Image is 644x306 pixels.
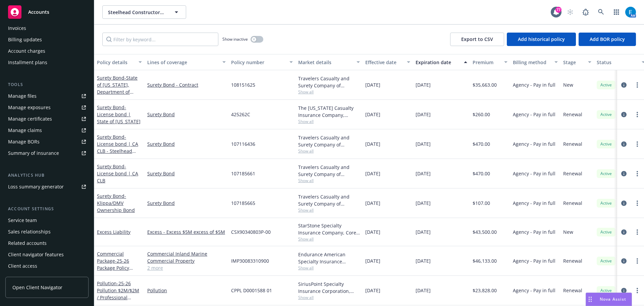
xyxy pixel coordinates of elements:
[563,81,573,88] span: New
[5,172,89,179] div: Analytics hub
[5,206,89,212] div: Account settings
[586,293,632,306] button: Nova Assist
[365,200,380,207] span: [DATE]
[298,207,360,213] span: Show all
[579,33,636,46] button: Add BOR policy
[12,284,62,291] span: Open Client Navigator
[147,250,226,257] a: Commercial Inland Marine
[620,81,628,89] a: circleInformation
[365,287,380,294] span: [DATE]
[97,229,130,235] a: Excess Liability
[298,164,360,178] div: Travelers Casualty and Surety Company of America, Travelers Insurance
[231,170,255,177] span: 107185661
[97,193,135,213] span: - Klippa/DMV Ownership Bond
[563,5,577,19] a: Start snowing
[97,75,138,102] a: Surety Bond
[145,54,228,70] button: Lines of coverage
[599,258,613,264] span: Active
[633,170,641,178] a: more
[8,102,51,113] div: Manage exposures
[231,287,272,294] span: CPPL D0001588 01
[416,81,431,88] span: [DATE]
[28,9,49,15] span: Accounts
[231,59,285,66] div: Policy number
[97,104,141,125] span: - License bond | State of [US_STATE]
[8,57,47,68] div: Installment plans
[620,111,628,119] a: circleInformation
[8,46,45,56] div: Account charges
[147,170,226,177] a: Surety Bond
[563,200,582,207] span: Renewal
[473,200,490,207] span: $107.00
[8,181,64,192] div: Loss summary generator
[473,257,497,264] span: $46,133.00
[599,200,613,206] span: Active
[513,170,555,177] span: Agency - Pay in full
[147,228,226,235] a: Excess - Excess $5M excess of $5M
[97,134,138,161] a: Surety Bond
[8,34,42,45] div: Billing updates
[298,295,360,300] span: Show all
[563,111,582,118] span: Renewal
[620,257,628,265] a: circleInformation
[416,140,431,147] span: [DATE]
[416,287,431,294] span: [DATE]
[633,287,641,295] a: more
[473,170,490,177] span: $470.00
[5,46,89,56] a: Account charges
[147,287,226,294] a: Pollution
[625,7,636,17] img: photo
[5,57,89,68] a: Installment plans
[5,3,89,21] a: Accounts
[8,148,59,159] div: Summary of insurance
[8,215,37,226] div: Service team
[470,54,510,70] button: Premium
[298,280,360,295] div: SiriusPoint Specialty Insurance Corporation, SiriusPoint, RT Specialty Insurance Services, LLC (R...
[5,181,89,192] a: Loss summary generator
[513,257,555,264] span: Agency - Pay in full
[597,59,638,66] div: Status
[365,59,403,66] div: Effective date
[8,136,40,147] div: Manage BORs
[620,287,628,295] a: circleInformation
[563,170,582,177] span: Renewal
[97,59,135,66] div: Policy details
[231,140,255,147] span: 107116436
[5,148,89,159] a: Summary of insurance
[473,111,490,118] span: $260.00
[473,140,490,147] span: $470.00
[450,33,504,46] button: Export to CSV
[5,226,89,237] a: Sales relationships
[555,7,561,13] div: 77
[413,54,470,70] button: Expiration date
[298,59,353,66] div: Market details
[461,36,493,42] span: Export to CSV
[231,200,255,207] span: 107185665
[416,59,460,66] div: Expiration date
[108,9,166,16] span: Steelhead Constructors Inc.
[5,81,89,88] div: Tools
[563,228,573,235] span: New
[298,104,360,119] div: The [US_STATE] Casualty Insurance Company, Liberty Mutual
[594,5,608,19] a: Search
[513,59,550,66] div: Billing method
[298,222,360,236] div: StarStone Specialty Insurance Company, Core Specialty, Shepherd Specialty Insurance Services Inc
[298,193,360,207] div: Travelers Casualty and Surety Company of America, Travelers Insurance
[298,251,360,265] div: Endurance American Specialty Insurance Company, Sompo International
[97,251,136,285] a: Commercial Package
[97,258,136,285] span: - 25-26 Package Policy (Prop/IM) - COMP Rated
[563,287,582,294] span: Renewal
[298,89,360,95] span: Show all
[298,178,360,183] span: Show all
[620,228,628,236] a: circleInformation
[416,257,431,264] span: [DATE]
[5,114,89,124] a: Manage certificates
[5,238,89,249] a: Related accounts
[590,36,625,42] span: Add BOR policy
[97,193,135,213] a: Surety Bond
[5,34,89,45] a: Billing updates
[8,249,64,260] div: Client navigator features
[473,59,500,66] div: Premium
[8,261,37,271] div: Client access
[97,163,138,184] span: - License bond | CA CLB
